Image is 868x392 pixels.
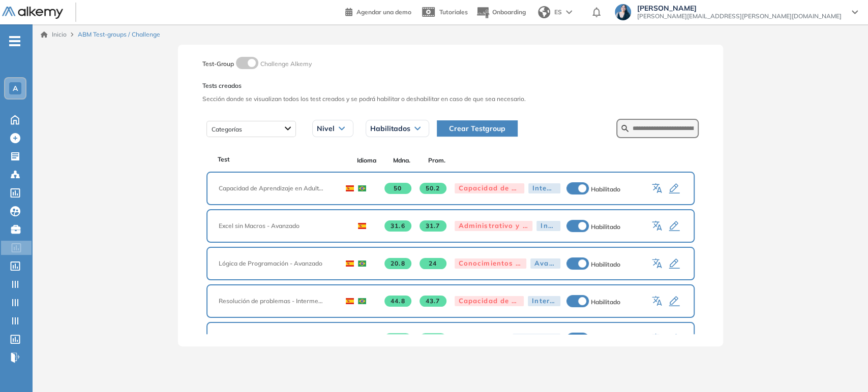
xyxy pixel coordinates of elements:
[420,183,446,194] span: 50.2
[384,156,419,165] span: Mdna.
[219,184,332,193] span: Capacidad de Aprendizaje en Adultos
[41,30,67,39] a: Inicio
[202,60,234,68] span: Test-Group
[346,298,354,304] img: ESP
[218,155,230,164] span: Test
[260,60,312,68] span: Challenge Alkemy
[202,81,699,90] span: Tests creados
[358,260,366,267] img: BRA
[384,296,411,307] span: 44.8
[420,333,446,344] span: 68.2
[78,30,160,39] span: ABM Test-groups / Challenge
[455,296,524,306] div: Capacidad de Pensamiento
[356,8,411,16] span: Agendar una demo
[420,296,446,307] span: 43.7
[455,221,533,231] div: Administrativo y Gestión, Contable o Financiero
[358,223,366,229] img: ESP
[566,10,572,14] img: arrow
[492,8,526,16] span: Onboarding
[358,185,366,191] img: BRA
[538,6,550,18] img: world
[358,298,366,304] img: BRA
[817,343,868,392] div: Widget de chat
[530,258,560,269] div: Avanzado
[513,334,560,344] div: Integrador
[591,223,620,231] span: Habilitado
[437,120,518,137] button: Crear Testgroup
[591,260,620,268] span: Habilitado
[449,123,505,134] span: Crear Testgroup
[346,260,354,267] img: ESP
[455,183,524,193] div: Capacidad de Pensamiento
[346,185,354,191] img: ESP
[9,40,20,42] i: -
[528,183,560,193] div: Integrador
[349,156,384,165] span: Idioma
[317,124,335,133] span: Nivel
[439,8,468,16] span: Tutoriales
[554,8,562,17] span: ES
[591,298,620,306] span: Habilitado
[637,12,842,20] span: [PERSON_NAME][EMAIL_ADDRESS][PERSON_NAME][DOMAIN_NAME]
[536,221,560,231] div: Integrador
[345,5,411,17] a: Agendar una demo
[637,4,842,12] span: [PERSON_NAME]
[219,259,332,268] span: Lógica de Programación - Avanzado
[2,7,63,19] img: Logo
[476,2,526,23] button: Onboarding
[455,258,526,269] div: Conocimientos fundacionales
[384,333,411,344] span: 75
[817,343,868,392] iframe: Chat Widget
[219,221,344,231] span: Excel sin Macros - Avanzado
[384,220,411,232] span: 31.6
[384,258,411,269] span: 20.8
[419,156,454,165] span: Prom.
[420,220,446,232] span: 31.7
[384,183,411,194] span: 50
[591,185,620,193] span: Habilitado
[202,94,699,104] span: Sección donde se visualizan todos los test creados y se podrá habilitar o deshabilitar en caso de...
[370,124,410,133] span: Habilitados
[528,296,560,306] div: Intermedio
[219,297,332,306] span: Resolución de problemas - Intermedio
[13,84,18,92] span: A
[420,258,446,269] span: 24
